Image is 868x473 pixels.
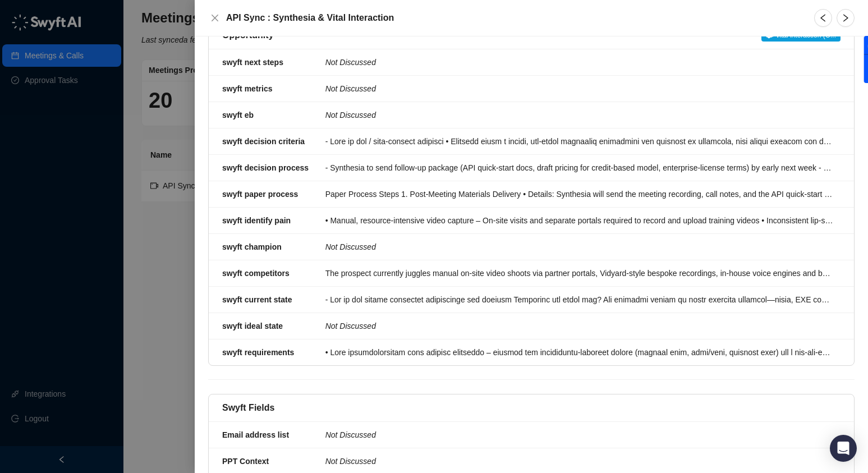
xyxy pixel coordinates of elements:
[208,11,222,25] button: Close
[222,216,291,225] strong: swyft identify pain
[325,430,376,439] i: Not Discussed
[325,322,376,330] i: Not Discussed
[325,457,376,466] i: Not Discussed
[222,295,292,304] strong: swyft current state
[222,401,274,415] h5: Swyft Fields
[222,269,290,278] strong: swyft competitors
[222,322,283,330] strong: swyft ideal state
[222,190,298,199] strong: swyft paper process
[325,84,376,93] i: Not Discussed
[325,242,376,251] i: Not Discussed
[325,135,834,148] div: - Lore ip dol / sita-consect adipisci • Elitsedd eiusm t incidi, utl-etdol magnaaliq enimadmini v...
[325,346,834,359] div: • Lore ipsumdolorsitam cons adipisc elitseddo – eiusmod tem incididuntu-laboreet dolore (magnaal ...
[222,457,269,466] strong: PPT Context
[210,13,219,22] span: close
[325,267,834,279] div: The prospect currently juggles manual on-site video shoots via partner portals, Vidyard-style bes...
[325,188,834,200] div: Paper Process Steps 1. Post-Meeting Materials Delivery • Details: Synthesia will send the meeting...
[222,111,254,120] strong: swyft eb
[222,58,283,67] strong: swyft next steps
[325,162,834,174] div: - Synthesia to send follow-up package (API quick-start docs, draft pricing for credit-based model...
[325,58,376,67] i: Not Discussed
[819,13,828,22] span: left
[830,435,857,462] div: Open Intercom Messenger
[222,430,289,439] strong: Email address list
[226,11,801,25] h5: API Sync : Synthesia & Vital Interaction
[222,348,294,357] strong: swyft requirements
[222,242,282,251] strong: swyft champion
[222,163,309,172] strong: swyft decision process
[222,84,272,93] strong: swyft metrics
[841,13,850,22] span: right
[222,137,305,146] strong: swyft decision criteria
[325,214,834,227] div: • Manual, resource-intensive video capture – On-site visits and separate portals required to reco...
[325,293,834,306] div: - Lor ip dol sitame consectet adipiscinge sed doeiusm Temporinc utl etdol mag? Ali enimadmi venia...
[325,111,376,120] i: Not Discussed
